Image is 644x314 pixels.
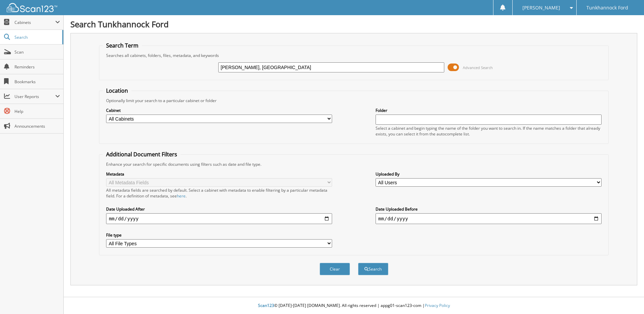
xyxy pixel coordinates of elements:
[586,6,628,10] span: Tunkhannock Ford
[14,49,60,55] span: Scan
[14,64,60,70] span: Reminders
[320,263,350,275] button: Clear
[177,193,186,199] a: here
[64,297,644,314] div: © [DATE]-[DATE] [DOMAIN_NAME]. All rights reserved | appg01-scan123-com |
[376,125,602,137] div: Select a cabinet and begin typing the name of the folder you want to search in. If the name match...
[463,65,493,70] span: Advanced Search
[376,213,602,224] input: end
[70,19,637,30] h1: Search Tunkhannock Ford
[258,303,274,308] span: Scan123
[7,3,57,12] img: scan123-logo-white.svg
[14,123,60,129] span: Announcements
[14,94,55,99] span: User Reports
[522,6,560,10] span: [PERSON_NAME]
[610,282,644,314] iframe: Chat Widget
[103,53,605,58] div: Searches all cabinets, folders, files, metadata, and keywords
[14,108,60,114] span: Help
[425,303,450,308] a: Privacy Policy
[14,79,60,85] span: Bookmarks
[103,161,605,167] div: Enhance your search for specific documents using filters such as date and file type.
[14,20,55,25] span: Cabinets
[14,34,59,40] span: Search
[376,107,602,113] label: Folder
[103,151,181,158] legend: Additional Document Filters
[358,263,388,275] button: Search
[106,171,332,177] label: Metadata
[106,213,332,224] input: start
[376,206,602,212] label: Date Uploaded Before
[103,98,605,103] div: Optionally limit your search to a particular cabinet or folder
[106,187,332,199] div: All metadata fields are searched by default. Select a cabinet with metadata to enable filtering b...
[103,87,131,94] legend: Location
[106,107,332,113] label: Cabinet
[103,42,142,49] legend: Search Term
[106,206,332,212] label: Date Uploaded After
[106,232,332,238] label: File type
[376,171,602,177] label: Uploaded By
